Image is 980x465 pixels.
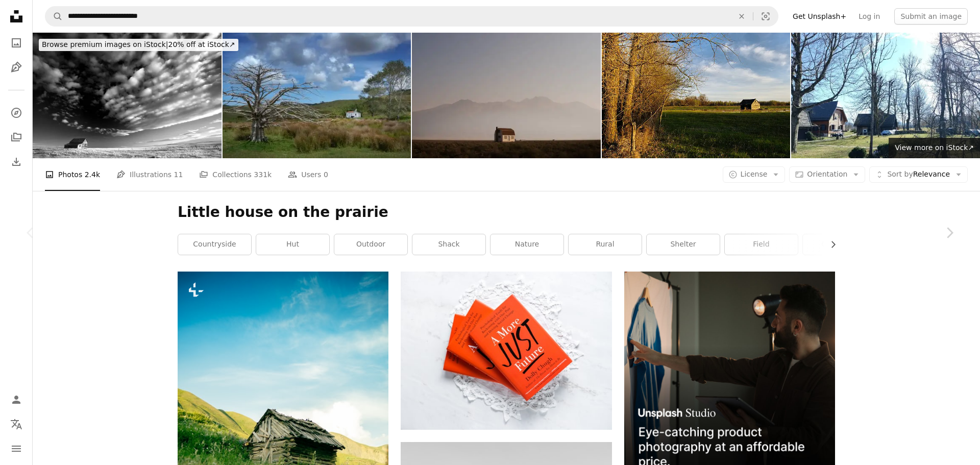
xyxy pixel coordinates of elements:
[6,127,27,148] a: Collections
[254,169,272,180] span: 331k
[412,234,485,255] a: shack
[894,8,968,25] button: Submit an image
[741,170,768,178] span: License
[647,234,720,255] a: shelter
[288,158,328,191] a: Users 0
[178,234,251,255] a: countryside
[6,152,27,172] a: Download History
[223,33,411,158] img: Little house on the prairie
[491,234,563,255] a: nature
[889,138,980,158] a: View more on iStock↗
[919,184,980,282] a: Next
[6,33,27,53] a: Photos
[852,8,886,25] a: Log in
[869,166,968,183] button: Sort byRelevance
[33,33,222,158] img: Little House on the Prairie
[401,272,611,430] img: an orange box with a white label on it
[6,389,27,410] a: Log in / Sign up
[199,158,272,191] a: Collections 331k
[256,234,329,255] a: hut
[895,143,974,152] span: View more on iStock ↗
[569,234,642,255] a: rural
[33,33,244,57] a: Browse premium images on iStock|20% off at iStock↗
[602,33,791,158] img: Little House on the Prairie
[6,414,27,434] button: Language
[803,234,876,255] a: grassland
[723,166,786,183] button: License
[6,57,27,78] a: Illustrations
[324,169,328,180] span: 0
[887,170,913,178] span: Sort by
[791,33,980,158] img: Little house on the prairie
[807,170,847,178] span: Orientation
[178,425,388,434] a: a small wooden cabin in a grassy field
[42,40,235,48] span: 20% off at iStock ↗
[6,103,27,123] a: Explore
[116,158,183,191] a: Illustrations 11
[730,7,753,26] button: Clear
[45,6,778,27] form: Find visuals sitewide
[178,203,835,222] h1: Little house on the prairie
[45,7,63,26] button: Search Unsplash
[174,169,183,180] span: 11
[753,7,778,26] button: Visual search
[789,166,865,183] button: Orientation
[334,234,407,255] a: outdoor
[401,346,611,355] a: an orange box with a white label on it
[887,169,950,180] span: Relevance
[412,33,601,158] img: Little House on the Prairie
[6,438,27,459] button: Menu
[824,234,835,255] button: scroll list to the right
[42,40,168,48] span: Browse premium images on iStock |
[787,8,852,25] a: Get Unsplash+
[725,234,798,255] a: field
